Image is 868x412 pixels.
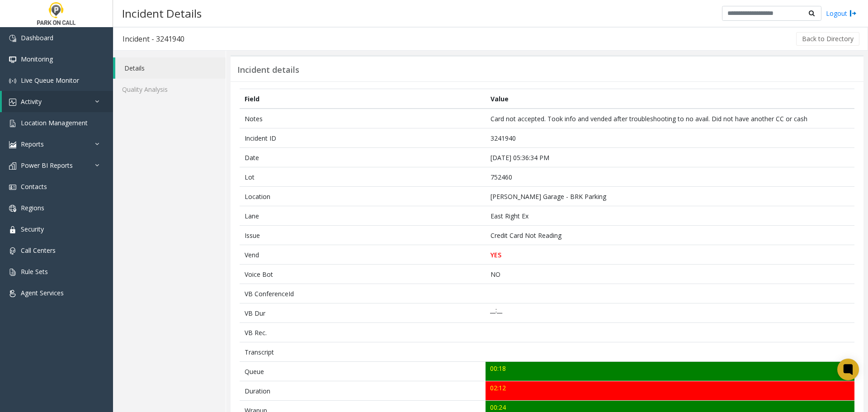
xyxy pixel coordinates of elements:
td: Location [240,187,486,206]
span: Power BI Reports [21,161,73,170]
td: __:__ [486,303,854,323]
td: 752460 [486,167,854,187]
img: 'icon' [9,77,16,85]
span: Regions [21,204,44,212]
td: Credit Card Not Reading [486,226,854,245]
td: Queue [240,362,486,381]
p: YES [491,250,850,260]
img: 'icon' [9,120,16,127]
td: Date [240,148,486,167]
td: [DATE] 05:36:34 PM [486,148,854,167]
td: Issue [240,226,486,245]
td: Incident ID [240,128,486,148]
h3: Incident - 3241940 [113,28,193,49]
img: 'icon' [9,247,16,255]
span: Agent Services [21,289,64,297]
img: 'icon' [9,290,16,297]
span: Location Management [21,118,88,127]
img: 'icon' [9,162,16,170]
a: Logout [826,9,857,18]
td: VB Rec. [240,323,486,342]
a: Activity [2,91,113,112]
span: Monitoring [21,55,53,63]
td: Lane [240,206,486,226]
td: Card not accepted. Took info and vended after troubleshooting to no avail. Did not have another C... [486,109,854,128]
span: Security [21,225,44,233]
td: Vend [240,245,486,265]
td: VB ConferenceId [240,284,486,303]
p: NO [491,270,850,279]
img: 'icon' [9,226,16,233]
img: 'icon' [9,99,16,106]
td: Transcript [240,342,486,362]
td: [PERSON_NAME] Garage - BRK Parking [486,187,854,206]
img: 'icon' [9,184,16,191]
button: Back to Directory [796,32,859,46]
span: Dashboard [21,33,53,42]
img: 'icon' [9,269,16,276]
img: 'icon' [9,205,16,212]
img: 'icon' [9,35,16,42]
img: 'icon' [9,56,16,63]
td: 02:12 [486,381,854,401]
span: Contacts [21,182,47,191]
td: East Right Ex [486,206,854,226]
span: Activity [21,97,42,106]
span: Rule Sets [21,267,48,276]
td: Duration [240,381,486,401]
td: Voice Bot [240,265,486,284]
td: 00:18 [486,362,854,381]
th: Field [240,89,486,109]
td: VB Dur [240,303,486,323]
th: Value [486,89,854,109]
td: Notes [240,109,486,128]
img: logout [849,9,857,18]
td: 3241940 [486,128,854,148]
a: Details [115,57,226,79]
h3: Incident Details [118,2,206,24]
span: Reports [21,140,44,148]
span: Live Queue Monitor [21,76,79,85]
a: Quality Analysis [113,79,226,100]
h3: Incident details [237,65,299,75]
span: Call Centers [21,246,56,255]
td: Lot [240,167,486,187]
img: 'icon' [9,141,16,148]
